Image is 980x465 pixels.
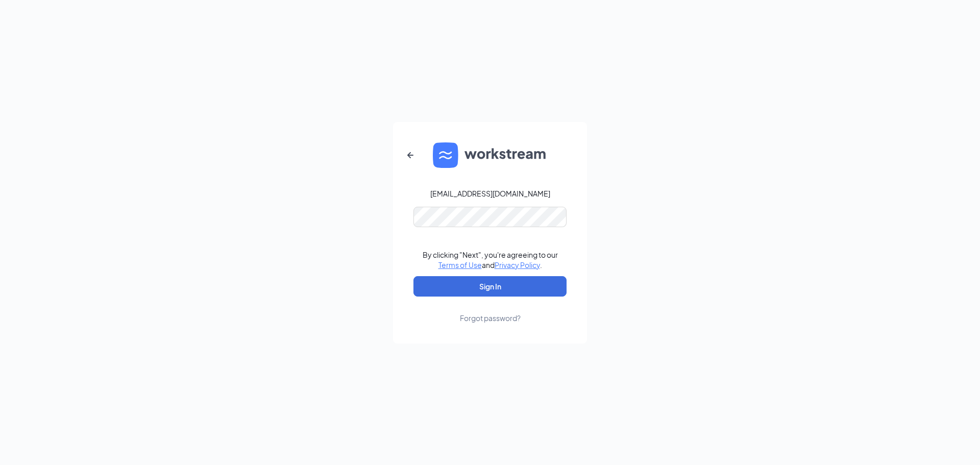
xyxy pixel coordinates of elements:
[460,313,521,323] div: Forgot password?
[433,142,547,168] img: WS logo and Workstream text
[413,276,567,297] button: Sign In
[460,297,521,323] a: Forgot password?
[495,260,540,270] a: Privacy Policy
[404,149,416,161] svg: ArrowLeftNew
[398,143,423,167] button: ArrowLeftNew
[423,250,558,270] div: By clicking "Next", you're agreeing to our and .
[438,260,482,270] a: Terms of Use
[430,188,550,199] div: [EMAIL_ADDRESS][DOMAIN_NAME]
